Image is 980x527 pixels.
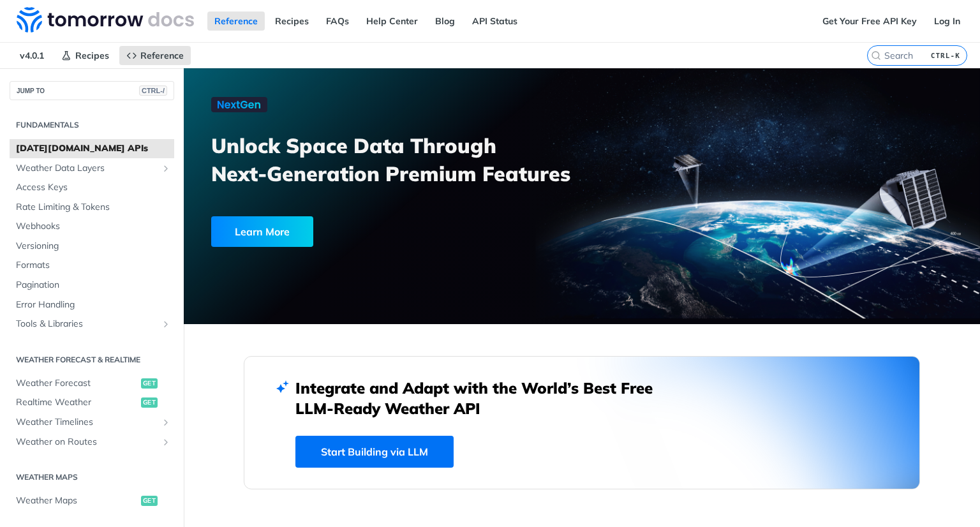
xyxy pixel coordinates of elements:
span: get [141,397,158,408]
a: API Status [465,11,524,31]
a: [DATE][DOMAIN_NAME] APIs [10,139,174,158]
span: v4.0.1 [13,46,51,65]
a: Start Building via LLM [295,436,454,468]
a: Recipes [54,46,116,65]
a: Tools & LibrariesShow subpages for Tools & Libraries [10,315,174,334]
h2: Weather Forecast & realtime [10,354,174,366]
span: Weather Maps [16,494,138,507]
span: Tools & Libraries [16,318,158,330]
span: get [141,496,158,506]
a: Weather Data LayersShow subpages for Weather Data Layers [10,159,174,178]
img: NextGen [211,97,267,112]
kbd: CTRL-K [928,49,963,62]
h2: Fundamentals [10,119,174,131]
span: Weather Data Layers [16,162,158,175]
a: Help Center [359,11,425,31]
span: Pagination [16,279,171,292]
h2: Integrate and Adapt with the World’s Best Free LLM-Ready Weather API [295,378,672,419]
span: CTRL-/ [139,85,167,96]
span: Versioning [16,240,171,253]
a: Pagination [10,276,174,295]
span: Webhooks [16,220,171,233]
a: Weather TimelinesShow subpages for Weather Timelines [10,413,174,432]
span: Reference [140,50,184,61]
a: Weather Forecastget [10,374,174,393]
svg: Search [871,50,881,61]
a: Reference [119,46,191,65]
div: Learn More [211,216,313,247]
a: Webhooks [10,217,174,236]
a: Reference [207,11,265,31]
a: Rate Limiting & Tokens [10,198,174,217]
span: [DATE][DOMAIN_NAME] APIs [16,142,171,155]
span: Realtime Weather [16,396,138,409]
img: Tomorrow.io Weather API Docs [17,7,194,33]
a: Recipes [268,11,316,31]
a: Realtime Weatherget [10,393,174,412]
a: Error Handling [10,295,174,315]
a: Versioning [10,237,174,256]
button: Show subpages for Tools & Libraries [161,319,171,329]
span: Weather Timelines [16,416,158,429]
button: Show subpages for Weather Timelines [161,417,171,427]
button: Show subpages for Weather on Routes [161,437,171,447]
span: Formats [16,259,171,272]
span: Rate Limiting & Tokens [16,201,171,214]
a: Access Keys [10,178,174,197]
span: Weather Forecast [16,377,138,390]
a: Blog [428,11,462,31]
a: Weather Mapsget [10,491,174,510]
a: Learn More [211,216,519,247]
a: FAQs [319,11,356,31]
a: Formats [10,256,174,275]
h2: Weather Maps [10,471,174,483]
span: Error Handling [16,299,171,311]
span: get [141,378,158,389]
span: Recipes [75,50,109,61]
a: Get Your Free API Key [815,11,924,31]
a: Weather on RoutesShow subpages for Weather on Routes [10,433,174,452]
h3: Unlock Space Data Through Next-Generation Premium Features [211,131,596,188]
span: Access Keys [16,181,171,194]
span: Weather on Routes [16,436,158,449]
button: JUMP TOCTRL-/ [10,81,174,100]
button: Show subpages for Weather Data Layers [161,163,171,174]
a: Log In [927,11,967,31]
